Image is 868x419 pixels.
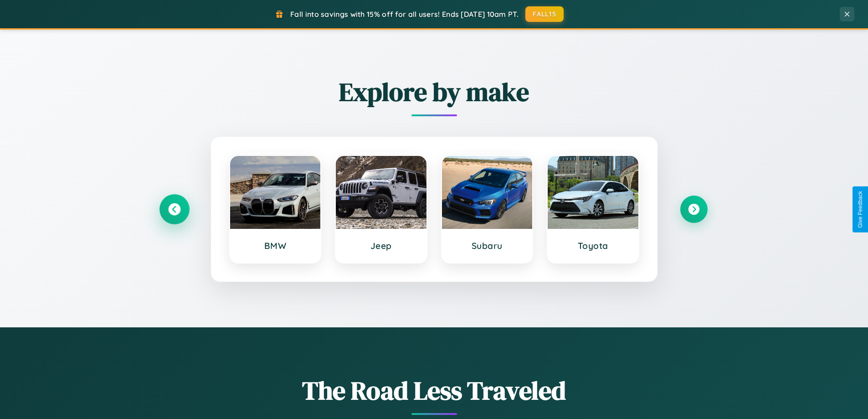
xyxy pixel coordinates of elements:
[239,240,312,251] h3: BMW
[451,240,524,251] h3: Subaru
[345,240,417,251] h3: Jeep
[161,74,708,109] h2: Explore by make
[857,191,863,228] div: Give Feedback
[557,240,629,251] h3: Toyota
[161,373,708,408] h1: The Road Less Traveled
[525,6,564,22] button: FALL15
[290,10,519,19] span: Fall into savings with 15% off for all users! Ends [DATE] 10am PT.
